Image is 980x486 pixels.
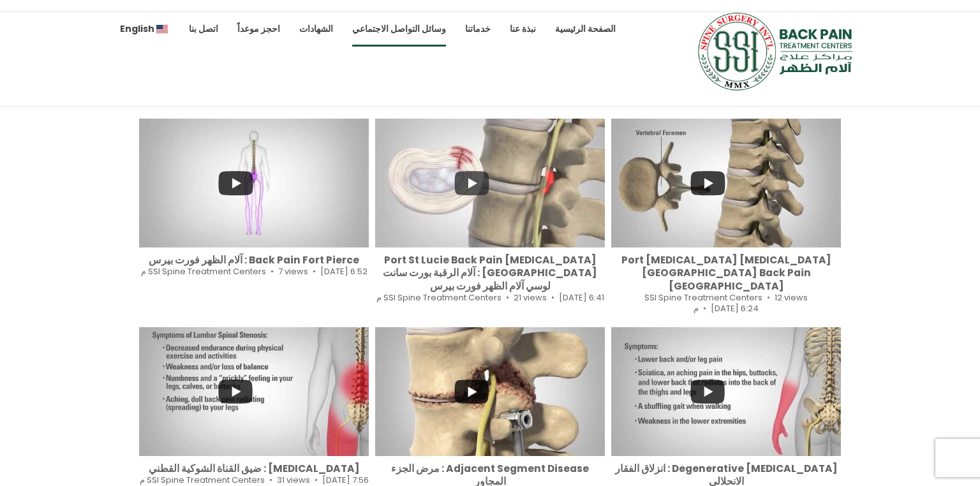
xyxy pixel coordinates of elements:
img: English [156,25,168,34]
span: English [120,22,170,35]
span: 21 views [514,291,547,304]
a: احجز موعداً [237,11,280,47]
a: الشهادات [299,11,333,47]
span: SSI Spine Treatment Centers [383,291,501,304]
span: [DATE] 6:52 م [141,265,367,277]
a: اتصل بنا [189,11,218,47]
span: [DATE] 6:24 م [694,302,759,314]
span: English [120,22,154,35]
span: SSI Spine Treatment Centers [644,291,762,304]
span: [MEDICAL_DATA] Port St Lucie Back Pain [GEOGRAPHIC_DATA] : آلام الرقبة بورت سانت لوسي آلام الظهر ... [383,253,597,293]
span: SSI Spine Treatment Centers [148,265,266,277]
a: EnglishEnglish [120,11,170,47]
span: [DATE] 6:41 م [376,291,604,304]
span: SSI Spine Treatment Centers [147,474,265,486]
img: SSI [694,11,860,91]
span: 12 views [775,291,808,304]
a: خدماتنا [465,11,491,47]
span: 31 views [277,474,310,486]
span: [MEDICAL_DATA] : ضيق القناة الشوكية القطني [149,462,360,475]
a: نبذة عنا [510,11,536,47]
span: [MEDICAL_DATA] [MEDICAL_DATA] Port [GEOGRAPHIC_DATA] Back Pain [GEOGRAPHIC_DATA] [621,253,831,293]
span: Back Pain Fort Pierce : آلام الظهر فورت بيرس [149,253,359,267]
span: 7 views [278,265,308,277]
a: الصفحة الرئيسية [555,11,616,47]
span: [DATE] 7:56 م [140,474,369,486]
a: وسائل التواصل الاجتماعي [352,11,446,47]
